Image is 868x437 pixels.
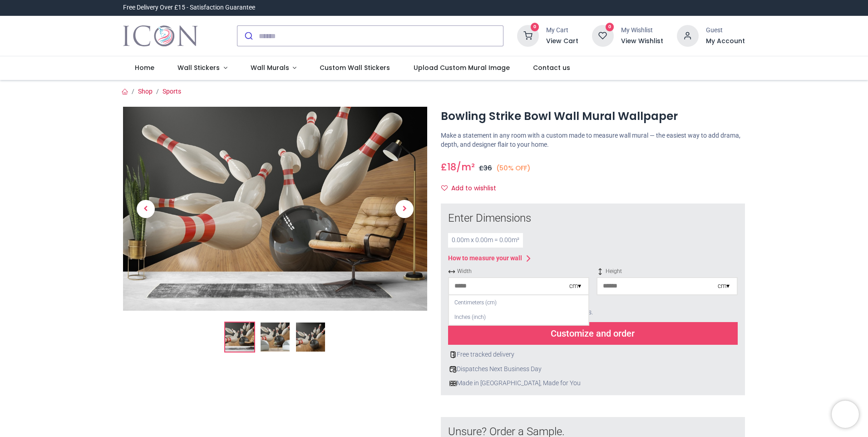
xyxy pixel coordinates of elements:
[621,37,663,46] a: View Wishlist
[718,282,730,291] div: cm ▾
[166,56,239,80] a: Wall Stickers
[456,160,475,174] span: /m²
[832,401,859,428] iframe: Brevo live chat
[448,233,523,248] div: 0.00 m x 0.00 m = 0.00 m²
[546,26,578,35] div: My Cart
[546,37,578,46] a: View Cart
[448,365,738,374] div: Dispatches Next Business Day
[496,164,531,173] small: (50% OFF)
[448,350,738,359] div: Free tracked delivery
[448,268,589,275] span: Width
[448,254,522,263] div: How to measure your wall
[414,63,510,72] span: Upload Custom Mural Image
[706,37,745,46] a: My Account
[531,23,539,31] sup: 0
[448,379,738,388] div: Made in [GEOGRAPHIC_DATA], Made for You
[592,32,614,39] a: 0
[251,63,289,72] span: Wall Murals
[483,164,492,173] span: 36
[178,63,220,72] span: Wall Stickers
[135,63,154,72] span: Home
[448,303,738,323] div: Add 5-10cm of extra margin to your measurements.
[320,63,390,72] span: Custom Wall Stickers
[441,181,504,196] button: Add to wishlistAdd to wishlist
[123,3,255,12] div: Free Delivery Over £15 - Satisfaction Guarantee
[449,310,588,325] div: Inches (inch)
[554,3,745,12] iframe: Customer reviews powered by Trustpilot
[239,56,308,80] a: Wall Murals
[382,137,427,280] a: Next
[441,160,456,174] span: £
[123,23,198,49] img: Icon Wall Stickers
[569,282,581,291] div: cm ▾
[441,131,745,149] p: Make a statement in any room with a custom made to measure wall mural — the easiest way to add dr...
[163,88,181,95] a: Sports
[296,323,325,352] img: WS-44886-03
[237,26,259,46] button: Submit
[449,380,457,387] img: uk
[479,164,492,173] span: £
[448,322,738,345] div: Customize and order
[533,63,570,72] span: Contact us
[706,26,745,35] div: Guest
[449,295,588,310] div: Centimeters (cm)
[447,160,456,174] span: 18
[517,32,539,39] a: 0
[621,26,663,35] div: My Wishlist
[441,109,745,124] h1: Bowling Strike Bowl Wall Mural Wallpaper
[395,200,414,218] span: Next
[597,268,738,275] span: Height
[123,137,168,280] a: Previous
[448,211,738,226] div: Enter Dimensions
[261,323,290,352] img: WS-44886-02
[606,23,614,31] sup: 0
[441,185,448,191] i: Add to wishlist
[138,88,153,95] a: Shop
[123,23,198,49] a: Logo of Icon Wall Stickers
[123,107,427,311] img: Bowling Strike Bowl Wall Mural Wallpaper
[225,323,254,352] img: Bowling Strike Bowl Wall Mural Wallpaper
[137,200,155,218] span: Previous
